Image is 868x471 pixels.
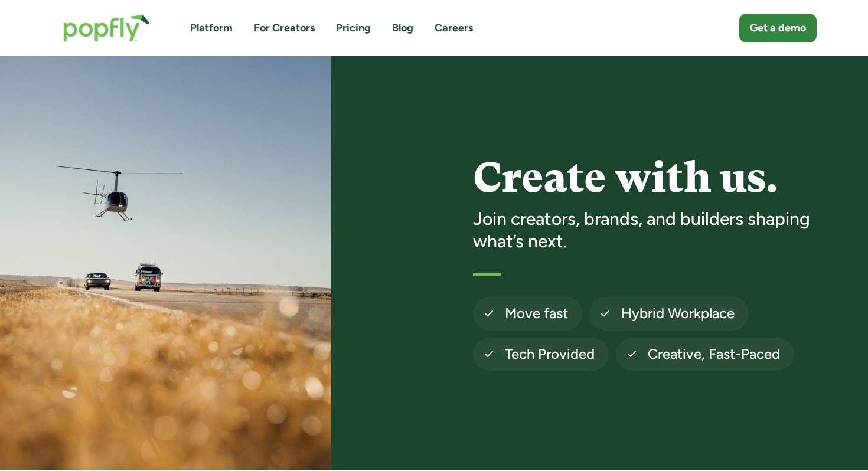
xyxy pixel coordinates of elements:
[190,21,233,35] a: Platform
[750,21,806,35] div: Get a demo
[336,21,371,35] a: Pricing
[505,304,568,323] h4: Move fast
[392,21,413,35] a: Blog
[505,345,595,364] h4: Tech Provided
[435,21,473,35] a: Careers
[621,304,735,323] h4: Hybrid Workplace
[648,345,780,364] h4: Creative, Fast-Paced
[739,14,817,42] a: Get a demo
[473,155,830,201] h1: Create with us.
[473,208,830,252] h3: Join creators, brands, and builders shaping what’s next.
[254,21,315,35] a: For Creators
[51,2,162,54] a: home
